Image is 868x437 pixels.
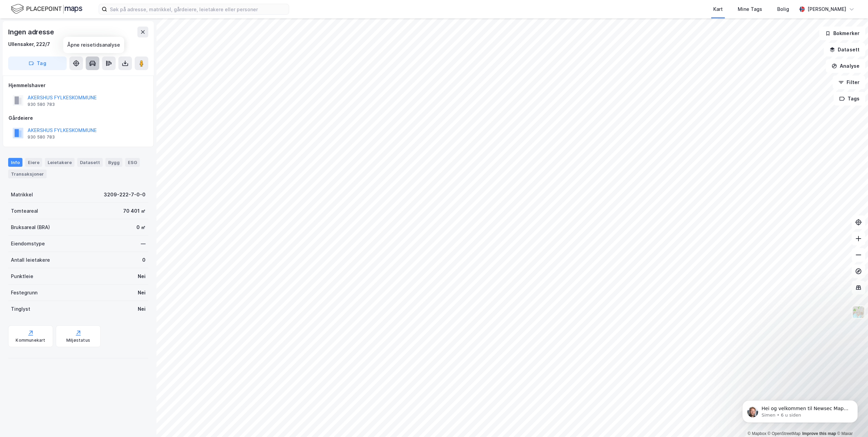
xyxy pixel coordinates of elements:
button: Filter [833,76,865,89]
div: Matrikkel [11,191,33,199]
img: Z [852,306,865,319]
a: Mapbox [748,431,766,436]
div: Bolig [777,5,789,13]
div: Miljøstatus [66,338,90,343]
div: Mine Tags [738,5,762,13]
button: Tags [834,92,865,106]
div: Kommunekart [16,338,45,343]
button: Analyse [826,59,865,73]
div: Ullensaker, 222/7 [8,40,50,48]
div: Tomteareal [11,207,38,215]
div: Eiendomstype [11,240,45,248]
div: Datasett [77,158,103,167]
div: Nei [138,272,146,280]
div: Ingen adresse [8,27,55,37]
div: Kart [713,5,723,13]
div: Eiere [25,158,42,167]
div: Antall leietakere [11,256,50,264]
div: 0 [142,256,146,264]
div: Bruksareal (BRA) [11,223,50,231]
div: 70 401 ㎡ [123,207,146,215]
img: logo.f888ab2527a4732fd821a326f86c7f29.svg [11,3,82,15]
div: Transaksjoner [8,169,47,178]
input: Søk på adresse, matrikkel, gårdeiere, leietakere eller personer [107,4,289,14]
div: 930 580 783 [28,102,55,107]
button: Datasett [824,43,865,56]
div: — [141,240,146,248]
div: 3209-222-7-0-0 [104,191,146,199]
div: Bygg [105,158,122,167]
div: Gårdeiere [9,114,148,122]
div: Leietakere [45,158,74,167]
div: Festegrunn [11,289,37,297]
div: 0 ㎡ [136,223,146,231]
div: Info [8,158,22,167]
a: OpenStreetMap [768,431,801,436]
button: Tag [8,56,67,70]
button: Bokmerker [819,27,865,40]
div: 930 580 783 [28,134,55,140]
div: ESG [125,158,140,167]
div: [PERSON_NAME] [807,5,846,13]
div: Tinglyst [11,305,30,313]
div: Punktleie [11,272,33,280]
iframe: Intercom notifications melding [732,386,868,434]
div: Nei [138,289,146,297]
div: Hjemmelshaver [9,81,148,90]
a: Improve this map [802,431,836,436]
div: Nei [138,305,146,313]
